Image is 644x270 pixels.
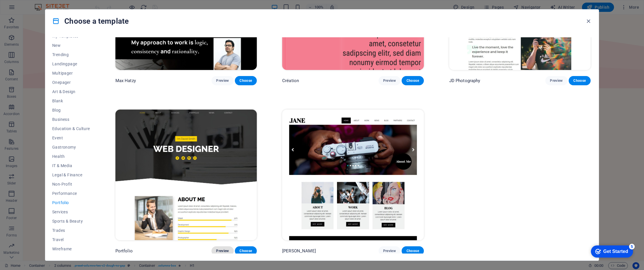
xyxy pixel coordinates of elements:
button: Portfolio [52,198,90,207]
button: Event [52,133,90,143]
button: Blank [52,96,90,106]
p: [PERSON_NAME] [282,248,316,254]
span: Choose [239,78,252,83]
button: Preview [211,246,233,256]
span: Wireframe [52,247,90,251]
button: Performance [52,189,90,198]
button: Legal & Finance [52,170,90,180]
span: Education & Culture [52,126,90,131]
span: Blog [52,108,90,112]
span: Art & Design [52,89,90,94]
button: Multipager [52,69,90,78]
button: Preview [545,76,567,85]
span: Landingpage [52,62,90,66]
button: Gastronomy [52,143,90,152]
button: Choose [235,246,257,256]
p: Max Hatzy [115,78,136,84]
span: Legal & Finance [52,173,90,177]
span: Health [52,154,90,159]
span: Performance [52,191,90,196]
button: Education & Culture [52,124,90,133]
span: Travel [52,237,90,242]
button: Preview [379,76,400,85]
span: New [52,43,90,48]
span: IT & Media [52,163,90,168]
button: Travel [52,235,90,244]
button: Trending [52,50,90,59]
button: Trades [52,226,90,235]
span: Trades [52,228,90,233]
button: Preview [211,76,233,85]
span: Blank [52,99,90,103]
button: Art & Design [52,87,90,96]
button: Choose [235,76,257,85]
span: Preview [383,249,396,253]
span: Preview [216,249,229,253]
button: IT & Media [52,161,90,170]
button: Choose [402,246,424,256]
div: 5 [43,1,48,7]
button: Services [52,207,90,217]
span: Non-Profit [52,182,90,186]
span: Preview [383,78,396,83]
button: Onepager [52,78,90,87]
div: Get Started 5 items remaining, 0% complete [5,3,47,15]
button: Non-Profit [52,180,90,189]
button: New [52,41,90,50]
span: Choose [239,249,252,253]
p: Portfolio [115,248,133,254]
span: Choose [573,78,586,83]
span: Onepager [52,80,90,85]
img: Portfolio [115,110,257,240]
span: Sports & Beauty [52,219,90,223]
button: Blog [52,106,90,115]
span: Gastronomy [52,145,90,149]
button: Wireframe [52,244,90,254]
button: Landingpage [52,59,90,69]
button: Sports & Beauty [52,217,90,226]
span: Business [52,117,90,122]
span: Preview [550,78,563,83]
p: Création [282,78,299,84]
span: Preview [216,78,229,83]
button: Preview [379,246,400,256]
span: Multipager [52,71,90,75]
button: Health [52,152,90,161]
h4: Choose a template [52,16,129,26]
span: Services [52,210,90,214]
button: Choose [569,76,591,85]
span: Choose [406,249,419,253]
p: JD Photography [449,78,480,84]
span: Trending [52,52,90,57]
span: Portfolio [52,200,90,205]
span: Choose [406,78,419,83]
img: Jane [282,110,424,240]
button: Choose [402,76,424,85]
button: Business [52,115,90,124]
div: Get Started [17,6,42,12]
span: Event [52,136,90,140]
